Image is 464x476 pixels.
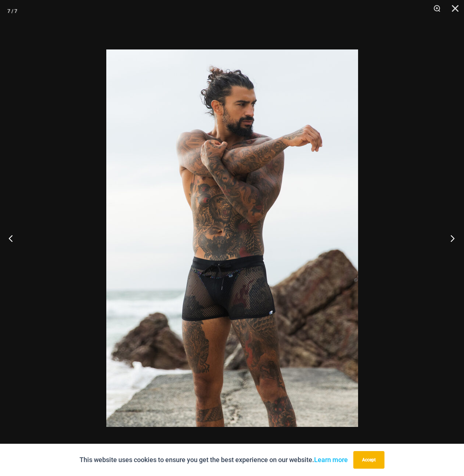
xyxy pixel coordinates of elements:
[437,220,464,257] button: Next
[80,454,348,465] p: This website uses cookies to ensure you get the best experience on our website.
[314,456,348,464] a: Learn more
[7,5,17,16] div: 7 / 7
[353,451,384,469] button: Accept
[106,49,358,427] img: Aruba Black 008 Shorts 04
